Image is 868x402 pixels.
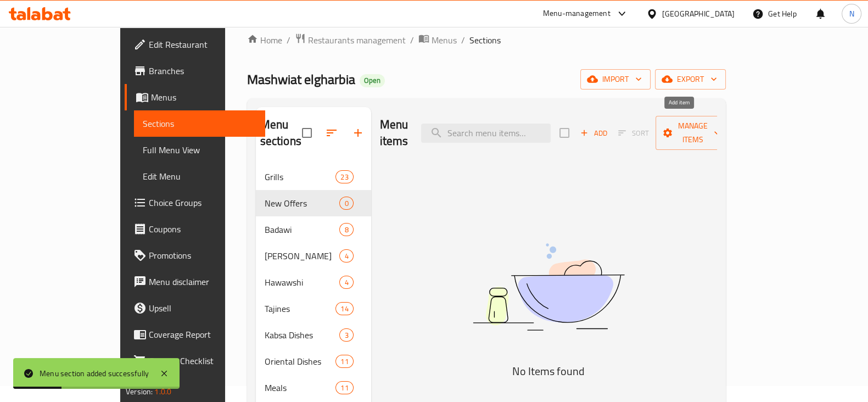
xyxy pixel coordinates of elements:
a: Promotions [125,242,265,269]
a: Full Menu View [134,137,265,163]
nav: breadcrumb [247,33,726,47]
span: New Offers [265,197,340,210]
button: Manage items [656,116,729,150]
span: Version: [126,384,153,399]
div: items [335,170,353,183]
span: Edit Restaurant [149,38,256,51]
button: Add [576,125,611,142]
span: Sections [143,117,256,130]
h2: Menu items [380,116,408,149]
div: [GEOGRAPHIC_DATA] [662,8,735,20]
span: Grills [265,170,336,183]
div: items [339,197,353,210]
span: Promotions [149,249,256,262]
span: Menus [432,33,457,47]
span: 3 [340,330,352,340]
button: import [580,69,651,90]
span: Grocery Checklist [149,354,256,367]
span: Choice Groups [149,196,256,209]
button: Add section [345,120,371,146]
div: items [339,223,353,236]
span: Tajines [265,302,336,315]
a: Grocery Checklist [125,348,265,374]
a: Coupons [125,216,265,242]
div: Menu section added successfully [40,367,149,379]
div: Kabsa Dishes3 [256,322,371,348]
div: items [335,355,353,368]
a: Upsell [125,295,265,321]
a: Branches [125,58,265,84]
span: [PERSON_NAME] [265,249,340,263]
div: Meals11 [256,375,371,401]
span: 23 [336,172,352,182]
span: Edit Menu [143,170,256,183]
div: Tajines14 [256,295,371,322]
span: Mashwiat elgharbia [247,67,355,92]
span: Menu disclaimer [149,275,256,288]
span: Manage items [664,119,720,147]
span: Coverage Report [149,328,256,341]
span: 8 [340,225,352,235]
a: Menus [125,84,265,110]
span: Full Menu View [143,143,256,157]
span: Coupons [149,222,256,236]
span: Restaurants management [308,33,406,47]
input: search [421,124,551,143]
div: items [335,381,353,394]
span: Open [360,76,385,85]
div: items [339,276,353,289]
span: Oriental Dishes [265,355,336,368]
span: 1.0.0 [154,384,171,399]
a: Choice Groups [125,189,265,216]
div: Badawi8 [256,216,371,243]
span: Hawawshi [265,276,340,289]
span: 0 [340,198,352,209]
span: Badawi [265,223,340,236]
a: Edit Restaurant [125,31,265,58]
div: Open [360,74,385,87]
span: Select all sections [295,121,318,144]
div: Grills23 [256,164,371,190]
div: Al Hawashi [265,249,340,263]
h2: Menu sections [260,116,302,149]
button: export [655,69,726,90]
div: items [339,328,353,342]
span: Menus [151,91,256,104]
span: Branches [149,64,256,77]
a: Sections [134,110,265,137]
span: 4 [340,277,352,288]
span: Sort sections [318,120,345,146]
div: Hawawshi4 [256,269,371,295]
span: Sort items [611,125,656,142]
div: Oriental Dishes11 [256,348,371,375]
div: items [339,249,353,263]
h5: No Items found [411,362,686,380]
span: N [849,8,854,20]
a: Menu disclaimer [125,269,265,295]
span: 14 [336,304,352,314]
li: / [287,33,290,47]
a: Restaurants management [295,33,406,47]
span: Sections [469,33,501,47]
div: items [335,302,353,315]
span: Kabsa Dishes [265,328,340,342]
div: Menu-management [543,7,611,20]
span: 4 [340,251,352,261]
span: 11 [336,356,352,367]
span: import [589,72,642,86]
div: [PERSON_NAME]4 [256,243,371,269]
li: / [410,33,414,47]
li: / [461,33,465,47]
div: New Offers0 [256,190,371,216]
span: export [664,72,717,86]
span: Upsell [149,302,256,315]
span: Meals [265,381,336,394]
span: Add [579,127,608,139]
